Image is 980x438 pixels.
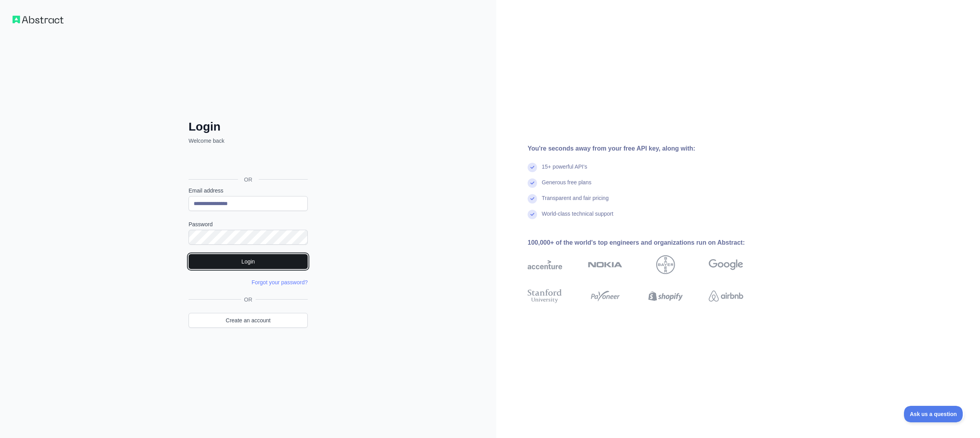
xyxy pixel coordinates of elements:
label: Email address [189,187,308,194]
div: Войти с аккаунтом Google (откроется в новой вкладке) [189,153,306,171]
div: World-class technical support [542,210,613,225]
img: Workflow [13,16,64,24]
img: bayer [656,255,675,274]
img: stanford university [528,287,562,305]
img: shopify [648,287,683,305]
a: Create an account [189,313,308,328]
img: payoneer [588,287,622,305]
iframe: Кнопка "Войти с аккаунтом Google" [185,153,310,171]
img: accenture [528,255,562,274]
span: OR [238,176,259,184]
iframe: Toggle Customer Support [904,406,964,422]
h2: Login [189,120,308,134]
label: Password [189,220,308,228]
div: Generous free plans [542,178,592,194]
img: nokia [588,255,622,274]
p: Welcome back [189,137,308,145]
img: google [709,255,743,274]
img: check mark [528,163,537,172]
img: check mark [528,194,537,204]
span: OR [241,296,256,304]
div: Transparent and fair pricing [542,194,609,210]
img: check mark [528,178,537,188]
img: check mark [528,210,537,219]
div: 100,000+ of the world's top engineers and organizations run on Abstract: [528,238,768,247]
div: You're seconds away from your free API key, along with: [528,144,768,153]
div: 15+ powerful API's [542,163,587,178]
button: Login [189,254,308,269]
a: Forgot your password? [252,279,308,285]
img: airbnb [709,287,743,305]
